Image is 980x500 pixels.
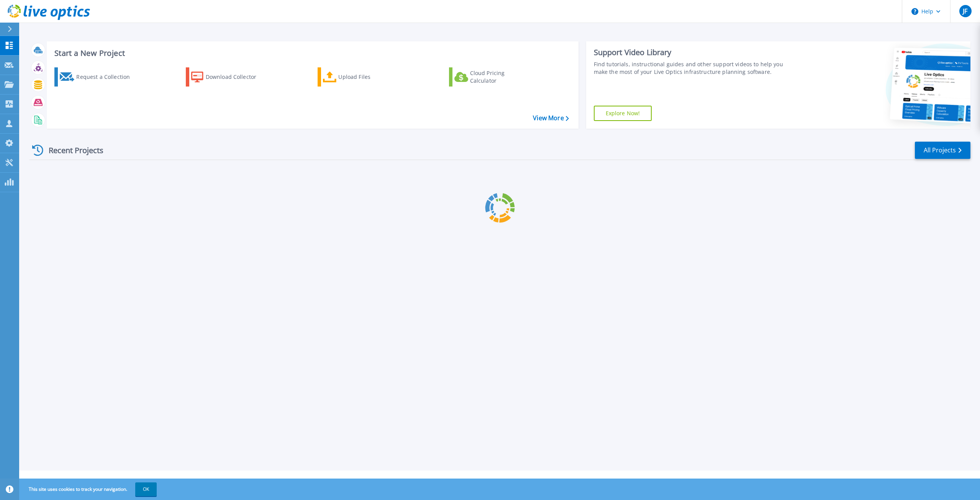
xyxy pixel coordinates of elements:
div: Recent Projects [29,141,114,160]
a: Cloud Pricing Calculator [449,67,534,87]
a: Download Collector [186,67,271,87]
a: View More [533,114,569,122]
div: Request a Collection [76,69,138,85]
h3: Start a New Project [54,49,569,57]
a: Upload Files [318,67,403,87]
button: OK [135,482,157,496]
div: Cloud Pricing Calculator [470,69,531,85]
a: Request a Collection [54,67,140,87]
div: Find tutorials, instructional guides and other support videos to help you make the most of your L... [594,60,793,76]
span: JF [963,8,967,14]
span: This site uses cookies to track your navigation. [21,482,157,496]
div: Support Video Library [594,47,793,57]
div: Upload Files [338,69,400,85]
div: Download Collector [206,69,267,85]
a: Explore Now! [594,106,652,121]
a: All Projects [915,142,970,159]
